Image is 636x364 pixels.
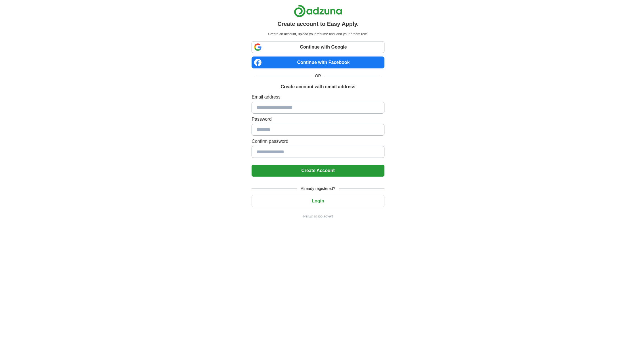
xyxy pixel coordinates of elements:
h1: Create account to Easy Apply. [277,20,359,28]
a: Continue with Google [252,41,384,53]
img: Adzuna logo [294,5,342,17]
span: OR [312,73,325,79]
a: Return to job advert [252,214,384,219]
a: Continue with Facebook [252,57,384,68]
span: Already registered? [297,186,338,192]
button: Create Account [252,165,384,177]
label: Email address [252,94,384,101]
a: Login [252,198,384,203]
p: Create an account, upload your resume and land your dream role. [253,32,383,37]
h1: Create account with email address [281,83,355,90]
button: Login [252,195,384,207]
label: Password [252,116,384,123]
label: Confirm password [252,138,384,145]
